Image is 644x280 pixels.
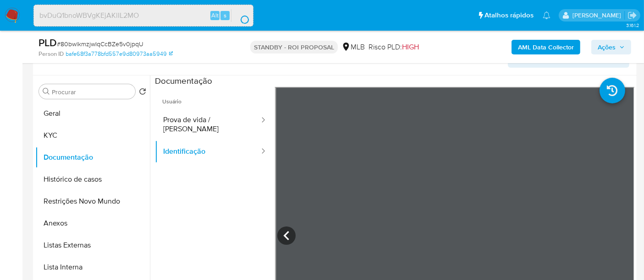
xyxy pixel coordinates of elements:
[543,11,550,19] a: Notificações
[484,11,534,20] span: Atalhos rápidos
[35,146,150,168] button: Documentação
[402,42,419,52] span: HIGH
[39,35,57,50] b: PLD
[598,40,616,54] span: Ações
[35,256,150,278] button: Lista Interna
[572,11,624,20] p: erico.trevizan@mercadopago.com.br
[341,42,365,52] div: MLB
[369,42,419,52] span: Risco PLD:
[139,88,146,98] button: Retornar ao pedido padrão
[66,50,173,58] a: bafe68f3a778bfd557e9d80973aa5949
[57,39,143,48] span: # 80bwlkmzjwIqCcBZe5v0jpqU
[35,168,150,190] button: Histórico de casos
[224,11,226,20] span: s
[250,41,338,54] p: STANDBY - ROI PROPOSAL
[231,9,250,22] button: search-icon
[35,234,150,256] button: Listas Externas
[43,88,50,95] button: Procurar
[626,22,639,29] span: 3.161.2
[34,10,253,22] input: Pesquise usuários ou casos...
[512,40,580,54] button: AML Data Collector
[518,40,574,54] b: AML Data Collector
[35,212,150,234] button: Anexos
[35,124,150,146] button: KYC
[39,50,64,58] b: Person ID
[35,102,150,124] button: Geral
[627,11,637,20] a: Sair
[52,88,132,96] input: Procurar
[591,40,631,54] button: Ações
[35,190,150,212] button: Restrições Novo Mundo
[211,11,219,20] span: Alt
